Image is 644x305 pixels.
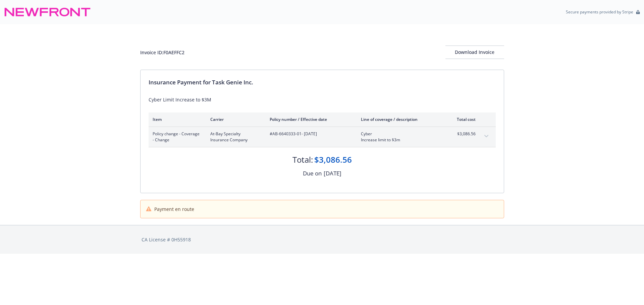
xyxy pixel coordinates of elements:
[142,236,503,243] div: CA License # 0H55918
[149,78,496,87] div: Insurance Payment for Task Genie Inc.
[149,127,496,147] div: Policy change - Coverage - ChangeAt-Bay Specialty Insurance Company#AB-6640333-01- [DATE]CyberInc...
[361,117,440,122] div: Line of coverage / description
[140,49,184,56] div: Invoice ID: F0AEFFC2
[153,117,200,122] div: Item
[450,117,476,122] div: Total cost
[270,131,350,137] span: #AB-6640333-01 - [DATE]
[361,131,440,137] span: Cyber
[445,46,504,59] div: Download Invoice
[153,131,200,143] span: Policy change - Coverage - Change
[210,117,259,122] div: Carrier
[361,137,440,143] span: Increase limit to $3m
[566,9,633,15] p: Secure payments provided by Stripe
[314,154,352,165] div: $3,086.56
[303,169,322,178] div: Due on
[210,131,259,143] span: At-Bay Specialty Insurance Company
[149,96,496,103] div: Cyber Limit Increase to $3M
[445,46,504,59] button: Download Invoice
[361,131,440,143] span: CyberIncrease limit to $3m
[324,169,341,178] div: [DATE]
[292,154,313,165] div: Total:
[481,131,492,142] button: expand content
[450,131,476,137] span: $3,086.56
[270,117,350,122] div: Policy number / Effective date
[154,206,194,213] span: Payment en route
